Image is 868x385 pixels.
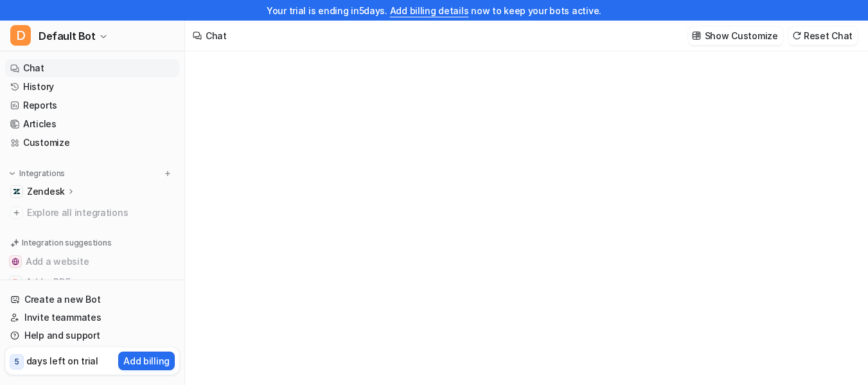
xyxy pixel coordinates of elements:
img: expand menu [8,169,17,178]
a: Help and support [5,327,179,345]
img: Add a PDF [12,278,19,286]
p: Add billing [123,354,170,368]
a: Articles [5,115,179,133]
span: Default Bot [39,27,96,45]
img: explore all integrations [10,206,23,219]
button: Integrations [5,167,69,180]
p: Show Customize [705,29,778,42]
p: 5 [14,356,19,368]
p: days left on trial [26,354,98,368]
button: Reset Chat [788,26,858,45]
p: Integrations [19,168,65,179]
a: Reports [5,96,179,114]
a: Customize [5,134,179,152]
span: D [10,25,31,46]
a: Create a new Bot [5,291,179,309]
button: Show Customize [688,26,783,45]
button: Add a PDFAdd a PDF [5,272,179,292]
button: Add a websiteAdd a website [5,251,179,272]
img: Add a website [12,258,19,265]
img: customize [692,31,701,40]
a: Add billing details [390,5,469,16]
a: Chat [5,59,179,77]
button: Add billing [118,352,175,370]
img: Zendesk [13,188,21,195]
p: Integration suggestions [22,237,111,249]
a: Invite teammates [5,309,179,327]
span: Explore all integrations [27,202,174,223]
img: menu_add.svg [163,169,172,178]
a: History [5,78,179,96]
div: Chat [206,29,227,42]
p: Zendesk [27,185,65,198]
a: Explore all integrations [5,204,179,222]
img: reset [792,31,801,40]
